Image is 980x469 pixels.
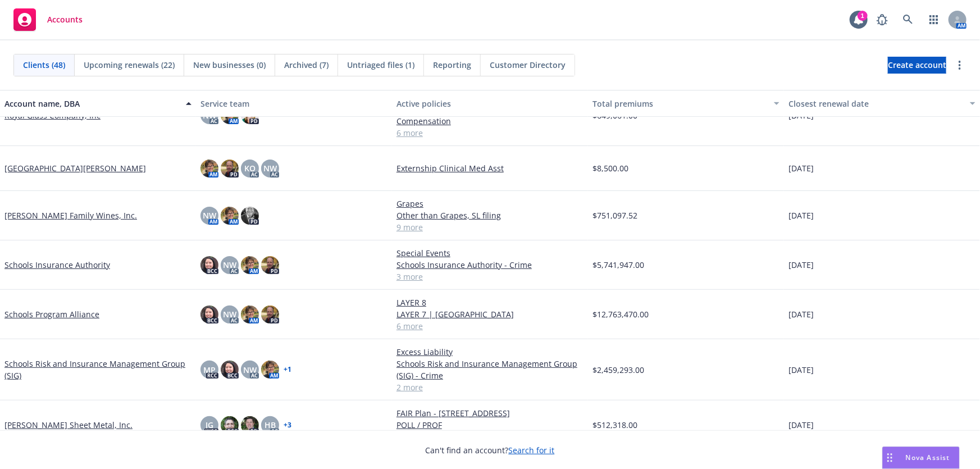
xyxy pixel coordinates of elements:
a: + 3 [284,422,291,429]
button: Service team [196,90,392,117]
span: [DATE] [788,364,814,376]
img: photo [241,306,259,324]
a: FAIR Plan - [STREET_ADDRESS] [396,407,584,419]
button: Total premiums [588,90,784,117]
img: photo [241,416,259,434]
img: photo [221,207,239,225]
a: Other than Grapes, SL filing [396,210,584,221]
span: Upcoming renewals (22) [84,59,175,71]
span: KO [244,162,256,174]
img: photo [200,306,218,324]
span: NW [203,210,216,221]
img: photo [261,361,279,379]
a: Schools Program Alliance [4,308,99,320]
img: photo [200,256,218,274]
a: Schools Insurance Authority [4,259,110,271]
button: Nova Assist [882,447,960,469]
span: NW [223,259,236,271]
a: + 1 [284,366,291,373]
a: Switch app [923,8,945,31]
a: Schools Insurance Authority - Crime [396,259,584,271]
span: [DATE] [788,308,814,320]
a: 3 more [396,271,584,283]
img: photo [200,160,218,177]
span: HB [265,419,276,431]
a: 6 more [396,320,584,332]
a: Externship Clinical Med Asst [396,162,584,174]
button: Closest renewal date [784,90,980,117]
div: Total premiums [592,98,767,110]
a: Schools Risk and Insurance Management Group (SIG) [4,358,192,381]
a: [PERSON_NAME] Sheet Metal, Inc. [4,419,133,431]
a: 9 more [396,221,584,233]
img: photo [261,306,279,324]
span: $5,741,947.00 [592,259,644,271]
span: [DATE] [788,419,814,431]
a: LAYER 8 [396,297,584,308]
span: Reporting [433,59,471,71]
img: photo [241,256,259,274]
span: Archived (7) [284,59,329,71]
span: $512,318.00 [592,419,637,431]
a: Accounts [9,4,87,35]
img: photo [261,256,279,274]
span: Create account [888,54,946,76]
span: NW [263,162,277,174]
span: Untriaged files (1) [347,59,414,71]
span: JG [206,419,213,431]
span: $8,500.00 [592,162,628,174]
a: LAYER 7 | [GEOGRAPHIC_DATA] [396,308,584,320]
span: $751,097.52 [592,210,637,221]
span: Customer Directory [490,59,566,71]
span: NW [243,364,257,376]
a: [PERSON_NAME] Family Wines, Inc. [4,210,137,221]
a: Report a Bug [871,8,894,31]
img: photo [241,207,259,225]
span: [DATE] [788,259,814,271]
span: [DATE] [788,210,814,221]
a: Search for it [509,445,555,456]
div: Closest renewal date [788,98,963,110]
span: Can't find an account? [426,444,555,456]
a: Schools Risk and Insurance Management Group (SIG) - Crime [396,358,584,381]
img: photo [221,160,239,177]
div: Account name, DBA [4,98,179,110]
span: [DATE] [788,162,814,174]
a: Special Events [396,247,584,259]
div: Service team [200,98,388,110]
span: $12,763,470.00 [592,308,649,320]
a: Grapes [396,198,584,210]
img: photo [221,361,239,379]
button: Active policies [392,90,588,117]
a: [GEOGRAPHIC_DATA][PERSON_NAME] [4,162,146,174]
img: photo [221,416,239,434]
div: Drag to move [883,447,897,468]
span: NW [223,308,236,320]
a: 2 more [396,381,584,393]
a: POLL / PROF [396,419,584,431]
span: Accounts [47,15,83,24]
span: New businesses (0) [193,59,266,71]
span: MP [203,364,216,376]
a: Search [897,8,919,31]
a: more [953,58,967,72]
span: Clients (48) [23,59,65,71]
span: Nova Assist [906,453,950,462]
div: 1 [858,11,868,21]
a: 6 more [396,127,584,139]
a: Excess Liability [396,346,584,358]
a: Create account [888,57,946,74]
span: $2,459,293.00 [592,364,644,376]
div: Active policies [396,98,584,110]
